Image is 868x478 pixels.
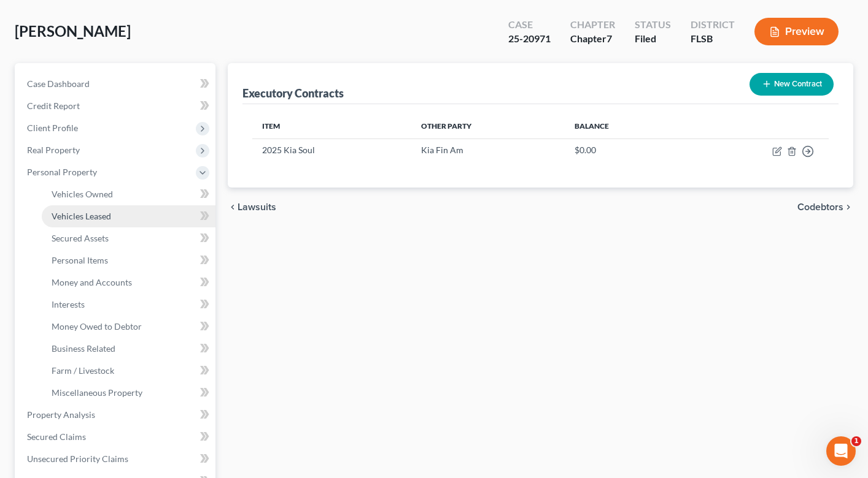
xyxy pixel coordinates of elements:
[27,453,128,464] span: Unsecured Priority Claims
[843,202,853,212] i: chevron_right
[42,205,215,227] a: Vehicles Leased
[27,167,97,177] span: Personal Property
[508,18,551,32] div: Case
[42,294,215,316] a: Interests
[52,233,109,243] span: Secured Assets
[797,202,853,212] button: Codebtors chevron_right
[691,32,735,46] div: FLSB
[27,78,90,89] span: Case Dashboard
[52,387,142,398] span: Miscellaneous Property
[52,189,113,199] span: Vehicles Owned
[570,32,615,46] div: Chapter
[27,145,80,155] span: Real Property
[42,271,215,294] a: Money and Accounts
[42,183,215,205] a: Vehicles Owned
[242,86,344,101] div: Executory Contracts
[565,114,683,138] th: Balance
[17,404,215,426] a: Property Analysis
[570,18,615,32] div: Chapter
[411,138,565,162] td: Kia Fin Am
[826,436,856,466] iframe: Intercom live chat
[52,277,132,287] span: Money and Accounts
[42,316,215,338] a: Money Owed to Debtor
[411,114,565,138] th: Other Party
[565,138,683,162] td: $0.00
[42,227,215,249] a: Secured Assets
[52,255,108,265] span: Personal Items
[27,431,86,442] span: Secured Claims
[42,338,215,360] a: Business Related
[27,123,78,133] span: Client Profile
[252,138,411,162] td: 2025 Kia Soul
[238,202,276,212] span: Lawsuits
[635,18,671,32] div: Status
[691,18,735,32] div: District
[17,448,215,470] a: Unsecured Priority Claims
[851,436,861,446] span: 1
[797,202,843,212] span: Codebtors
[228,202,276,212] button: chevron_left Lawsuits
[27,409,95,420] span: Property Analysis
[52,321,142,332] span: Money Owed to Debtor
[27,101,80,111] span: Credit Report
[635,32,671,46] div: Filed
[508,32,551,46] div: 25-20971
[17,73,215,95] a: Case Dashboard
[17,426,215,448] a: Secured Claims
[52,299,85,309] span: Interests
[42,249,215,271] a: Personal Items
[52,365,114,376] span: Farm / Livestock
[52,211,111,221] span: Vehicles Leased
[252,114,411,138] th: Item
[15,22,131,40] span: [PERSON_NAME]
[228,202,238,212] i: chevron_left
[17,95,215,117] a: Credit Report
[52,343,115,354] span: Business Related
[606,32,612,44] span: 7
[754,18,839,45] button: Preview
[42,360,215,382] a: Farm / Livestock
[42,382,215,404] a: Miscellaneous Property
[750,73,834,96] button: New Contract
